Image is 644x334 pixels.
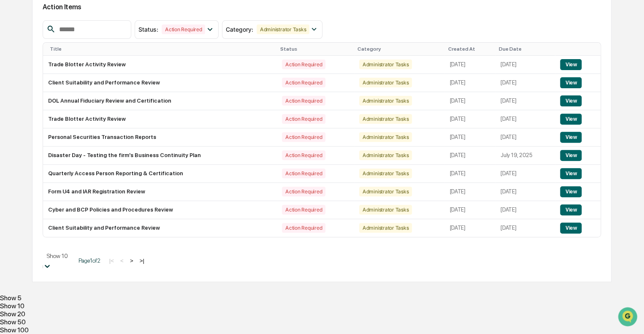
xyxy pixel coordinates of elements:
button: View [560,150,582,161]
td: [DATE] [495,110,555,128]
td: [DATE] [444,74,495,92]
td: [DATE] [444,219,495,237]
td: [DATE] [444,128,495,147]
td: Client Suitability and Performance Review [43,219,277,237]
div: Action Required [282,223,325,233]
div: Administrator Tasks [359,150,412,160]
div: 🔎 [8,123,15,130]
a: View [560,188,582,195]
td: [DATE] [444,201,495,219]
button: View [560,95,582,106]
button: Start new chat [143,67,154,77]
div: Status [280,46,351,52]
div: Action Required [282,60,325,69]
a: View [560,98,582,104]
a: Powered byPylon [60,143,102,149]
div: Category [357,46,441,52]
a: View [560,152,582,158]
div: Action Required [282,78,325,87]
div: Administrator Tasks [359,223,412,233]
div: Action Required [162,24,205,34]
td: DOL Annual Fiduciary Review and Certification [43,92,277,110]
div: Created At [448,46,492,52]
a: View [560,225,582,231]
a: View [560,134,582,140]
td: Personal Securities Transaction Reports [43,128,277,147]
div: Administrator Tasks [359,187,412,196]
button: >| [137,257,147,264]
div: Action Required [282,187,325,196]
a: View [560,79,582,86]
td: [DATE] [444,147,495,165]
div: Administrator Tasks [359,114,412,124]
button: < [118,257,126,264]
div: Administrator Tasks [359,132,412,142]
td: [DATE] [444,92,495,110]
td: Form U4 and IAR Registration Review [43,183,277,201]
button: View [560,168,582,179]
td: [DATE] [444,56,495,74]
td: Quarterly Access Person Reporting & Certification [43,165,277,183]
div: Action Required [282,132,325,142]
td: Trade Blotter Activity Review [43,56,277,74]
div: Action Required [282,168,325,178]
div: 🗄️ [61,107,68,114]
button: View [560,59,582,70]
img: 1746055101610-c473b297-6a78-478c-a979-82029cc54cd1 [8,65,24,80]
td: Trade Blotter Activity Review [43,110,277,128]
span: Attestations [70,106,105,115]
div: Action Required [282,205,325,215]
td: July 19, 2025 [495,147,555,165]
button: View [560,186,582,197]
a: 🗄️Attestations [58,103,108,118]
div: Administrator Tasks [257,24,309,34]
a: 🖐️Preclearance [5,103,58,118]
iframe: Open customer support [617,306,640,329]
div: Administrator Tasks [359,205,412,215]
a: View [560,170,582,177]
td: [DATE] [495,92,555,110]
div: We're available if you need us! [29,73,107,80]
td: [DATE] [444,110,495,128]
button: > [127,257,136,264]
td: Client Suitability and Performance Review [43,74,277,92]
td: [DATE] [495,219,555,237]
span: Pylon [84,143,102,149]
div: Action Required [282,96,325,106]
td: Disaster Day - Testing the firm's Business Continuity Plan [43,147,277,165]
button: View [560,132,582,143]
div: Administrator Tasks [359,78,412,87]
td: [DATE] [444,183,495,201]
div: Action Required [282,150,325,160]
a: View [560,61,582,68]
a: 🔎Data Lookup [5,119,57,134]
button: View [560,204,582,215]
div: Administrator Tasks [359,60,412,69]
div: Administrator Tasks [359,96,412,106]
button: View [560,114,582,125]
span: Page 1 of 2 [78,257,100,264]
button: View [560,223,582,234]
span: Preclearance [17,106,54,115]
button: |< [107,257,116,264]
div: Due Date [499,46,552,52]
td: [DATE] [495,56,555,74]
div: Administrator Tasks [359,168,412,178]
span: Status : [138,26,158,33]
div: Title [50,46,273,52]
td: Cyber and BCP Policies and Procedures Review [43,201,277,219]
td: [DATE] [495,183,555,201]
button: View [560,77,582,88]
td: [DATE] [495,74,555,92]
p: How can we help? [8,18,154,31]
span: Data Lookup [17,122,53,131]
div: Start new chat [29,65,138,73]
h2: Action Items [43,3,601,11]
span: Category : [226,26,253,33]
a: View [560,206,582,213]
div: Action Required [282,114,325,124]
td: [DATE] [495,165,555,183]
td: [DATE] [495,201,555,219]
